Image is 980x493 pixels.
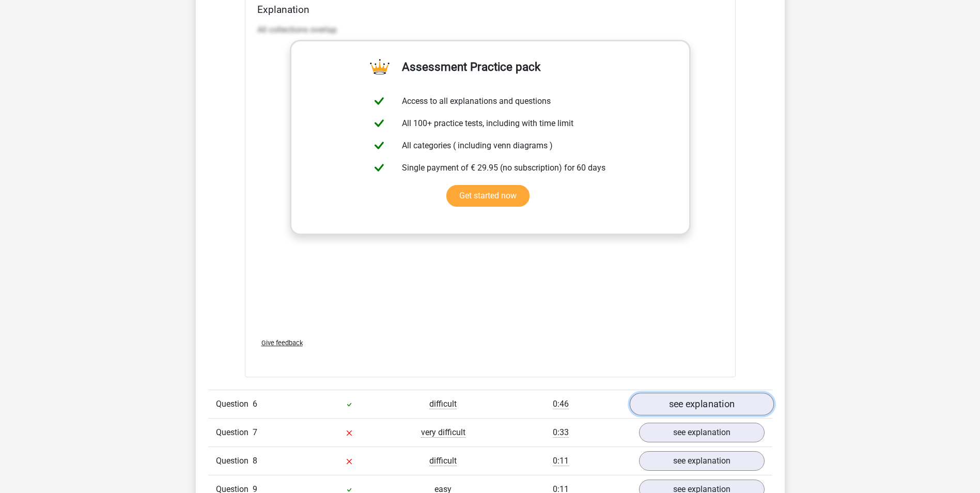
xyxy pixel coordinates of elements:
[553,456,569,466] span: 0:11
[429,456,457,466] span: difficult
[553,399,569,409] span: 0:46
[257,4,723,16] h4: Explanation
[639,423,765,442] a: see explanation
[446,185,530,207] a: Get started now
[216,455,253,467] span: Question
[553,427,569,438] span: 0:33
[253,399,257,409] span: 6
[421,427,465,438] span: very difficult
[253,427,257,437] span: 7
[629,393,773,415] a: see explanation
[429,399,457,409] span: difficult
[639,451,765,471] a: see explanation
[253,456,257,466] span: 8
[257,24,723,36] p: All collections overlap
[216,426,253,439] span: Question
[261,339,303,347] span: Give feedback
[216,398,253,410] span: Question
